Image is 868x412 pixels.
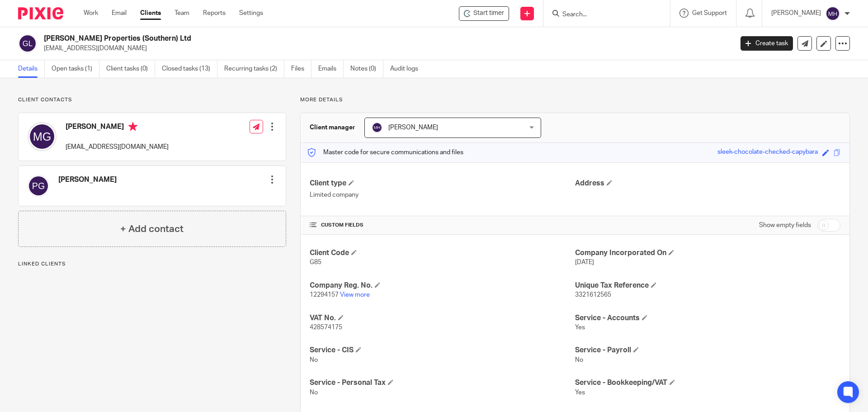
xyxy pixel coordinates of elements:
[106,60,155,78] a: Client tasks (0)
[310,346,575,355] h4: Service - CIS
[575,292,611,298] span: 3321612565
[18,260,286,268] p: Linked clients
[128,122,137,131] i: Primary
[771,9,821,18] p: [PERSON_NAME]
[575,324,585,331] span: Yes
[575,389,585,396] span: Yes
[310,324,342,331] span: 428574175
[388,124,438,131] span: [PERSON_NAME]
[52,60,99,78] a: Open tasks (1)
[84,9,98,18] a: Work
[175,9,189,18] a: Team
[310,259,321,265] span: G85
[203,9,226,18] a: Reports
[318,60,344,78] a: Emails
[717,147,818,158] div: sleek-chocolate-checked-capybara
[28,122,57,151] img: svg%3E
[310,179,575,188] h4: Client type
[239,9,263,18] a: Settings
[575,357,583,363] span: No
[28,175,49,197] img: svg%3E
[44,44,727,53] p: [EMAIL_ADDRESS][DOMAIN_NAME]
[300,96,850,104] p: More details
[291,60,311,78] a: Files
[18,7,63,19] img: Pixie
[575,259,594,265] span: [DATE]
[44,34,590,43] h2: [PERSON_NAME] Properties (Southern) Ltd
[18,60,45,78] a: Details
[310,313,575,323] h4: VAT No.
[310,190,575,199] p: Limited company
[310,378,575,388] h4: Service - Personal Tax
[224,60,284,78] a: Recurring tasks (2)
[350,60,383,78] a: Notes (0)
[575,281,840,290] h4: Unique Tax Reference
[575,378,840,388] h4: Service - Bookkeeping/VAT
[58,175,117,185] h4: [PERSON_NAME]
[310,248,575,258] h4: Client Code
[575,313,840,323] h4: Service - Accounts
[826,6,840,21] img: svg%3E
[140,9,161,18] a: Clients
[310,222,575,229] h4: CUSTOM FIELDS
[310,357,318,363] span: No
[310,281,575,290] h4: Company Reg. No.
[473,9,504,18] span: Start timer
[390,60,425,78] a: Audit logs
[66,122,169,133] h4: [PERSON_NAME]
[575,346,840,355] h4: Service - Payroll
[162,60,217,78] a: Closed tasks (13)
[759,221,811,230] label: Show empty fields
[575,179,840,188] h4: Address
[310,389,318,396] span: No
[18,34,37,53] img: svg%3E
[575,248,840,258] h4: Company Incorporated On
[459,6,509,21] div: Garrison Properties (Southern) Ltd
[310,292,339,298] span: 12294157
[741,36,793,51] a: Create task
[66,142,169,152] p: [EMAIL_ADDRESS][DOMAIN_NAME]
[372,122,382,133] img: svg%3E
[307,148,463,157] p: Master code for secure communications and files
[692,10,727,16] span: Get Support
[112,9,127,18] a: Email
[340,292,370,298] a: View more
[120,222,184,236] h4: + Add contact
[310,123,355,132] h3: Client manager
[561,11,643,19] input: Search
[18,96,286,104] p: Client contacts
